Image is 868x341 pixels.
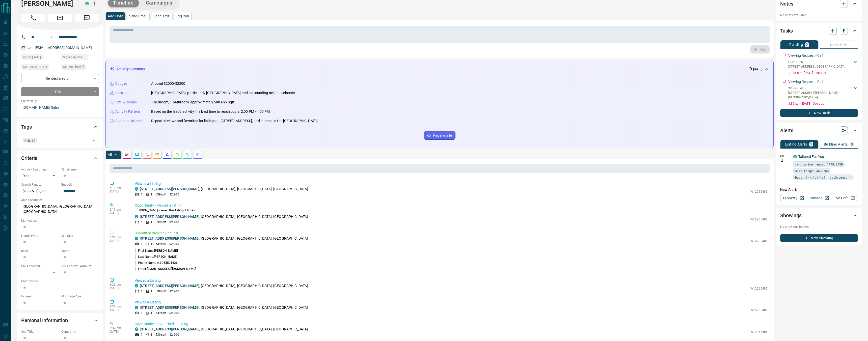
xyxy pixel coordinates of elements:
p: Pre-Approval Amount: [61,264,99,268]
p: Claimed By: [21,99,99,103]
p: Pre-Approved: [21,264,59,268]
div: condos.ca [135,237,138,240]
p: 539 sqft [155,311,166,315]
p: Min Size: [61,234,99,238]
p: Size & Rooms [115,100,137,105]
p: Viewed a Listing [135,300,768,305]
p: 5:10 pm [110,186,127,190]
p: $2,200 [169,311,179,315]
div: Alerts [780,124,858,136]
p: No notes available [780,13,858,17]
p: 3:36 p.m. [DATE] - Overdue [788,101,858,106]
p: All [108,153,112,156]
h2: Tags [21,123,32,131]
p: 539 sqft [155,242,166,246]
p: Job Title: [21,329,59,334]
p: Repeated Interest [115,118,144,124]
p: $2,200 [169,220,179,224]
div: Renter , Investor [21,74,99,83]
p: , [GEOGRAPHIC_DATA], [GEOGRAPHIC_DATA], [GEOGRAPHIC_DATA] [140,283,308,289]
div: Personal Information [21,314,99,326]
p: 1 [810,143,812,146]
a: Property [780,194,806,202]
svg: Opportunities [185,153,189,157]
button: Open [90,137,97,144]
span: 9055501526 [160,261,178,265]
p: Budget: [61,182,99,187]
span: size range: 450,768 [795,168,829,173]
div: Yes [21,172,59,180]
p: [STREET_ADDRESS] , [GEOGRAPHIC_DATA] [788,64,845,69]
p: 3:36 pm [110,283,127,287]
svg: Emails [155,153,159,157]
p: , [GEOGRAPHIC_DATA], [GEOGRAPHIC_DATA], [GEOGRAPHIC_DATA] [140,214,308,219]
p: 539 sqft [155,220,166,224]
div: Criteria [21,152,99,164]
p: 539 sqft [155,192,166,197]
p: Last Name: [135,254,178,259]
span: [PERSON_NAME] [154,249,178,252]
div: condos.ca [135,215,138,218]
p: $2,200 [169,332,179,337]
p: Beds: [21,249,59,253]
p: Areas Searched: [21,198,99,202]
p: 1 [151,192,152,197]
p: [GEOGRAPHIC_DATA], [GEOGRAPHIC_DATA], [GEOGRAPHIC_DATA] [21,202,99,216]
svg: Listing Alerts [165,153,169,157]
p: Timeframe: [61,167,99,172]
p: New Alert: [780,187,858,192]
p: Viewed a Listing [135,278,768,283]
span: Signed up [DATE] [63,55,86,60]
p: Listing Alerts [785,143,807,146]
p: $1,975 - $2,200 [21,187,59,195]
p: Send Email [129,14,147,18]
span: M.R.17 [24,138,35,143]
a: [STREET_ADDRESS][PERSON_NAME] [140,327,199,331]
a: [STREET_ADDRESS][PERSON_NAME] [140,305,199,309]
p: Viewing Request - Call [788,79,823,84]
p: Opportunity - Favourited a Listing [135,321,768,327]
svg: Calls [145,153,149,157]
p: 1 [151,242,152,246]
p: Credit Score: [21,279,99,283]
p: $2,200 [169,242,179,246]
p: Completed [830,43,848,47]
p: [STREET_ADDRESS][PERSON_NAME] , [GEOGRAPHIC_DATA] [788,91,853,100]
p: [PERSON_NAME] viewed this listing 3 times [135,208,768,213]
p: No showings booked [780,224,858,229]
p: 3:33 pm [110,305,127,308]
span: bathrooms: 1 [830,175,851,180]
div: W12265485[STREET_ADDRESS][PERSON_NAME],[GEOGRAPHIC_DATA] [788,85,858,101]
a: [STREET_ADDRESS][PERSON_NAME] [140,236,199,240]
a: Mr.Loft [832,194,858,202]
div: C12350661[STREET_ADDRESS],[GEOGRAPHIC_DATA] [788,59,858,70]
h2: Alerts [780,126,793,134]
h2: Criteria [21,154,38,162]
p: 2 [806,43,808,46]
p: , [GEOGRAPHIC_DATA], [GEOGRAPHIC_DATA], [GEOGRAPHIC_DATA] [140,236,308,241]
svg: Lead Browsing Activity [135,153,139,157]
div: condos.ca [135,327,138,331]
span: beds: 1-1,1.1-1.9 [795,175,825,180]
p: Mortgage Agent: [61,294,99,299]
p: Submitted Viewing Request [135,231,768,236]
button: Open [48,34,55,40]
p: Home Type: [21,234,59,238]
p: 1 [141,289,143,294]
p: , [GEOGRAPHIC_DATA], [GEOGRAPHIC_DATA], [GEOGRAPHIC_DATA] [140,305,308,310]
span: [PERSON_NAME] [154,255,177,259]
p: [DATE] [753,67,762,71]
span: rent price range: 1778,2420 [795,162,843,167]
p: W12265485 [750,217,768,222]
p: Activity Pattern [115,109,140,114]
p: Budget [115,81,127,86]
p: [DATE] [110,287,127,290]
div: condos.ca [793,155,797,158]
span: Call [21,14,45,22]
p: Email: [135,267,196,271]
a: [STREET_ADDRESS][PERSON_NAME] [140,187,199,191]
p: Viewed a Listing [135,181,768,186]
h2: Showings [780,211,802,219]
p: , [GEOGRAPHIC_DATA], [GEOGRAPHIC_DATA], [GEOGRAPHIC_DATA] [140,327,308,332]
a: [STREET_ADDRESS][PERSON_NAME] [140,215,199,219]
